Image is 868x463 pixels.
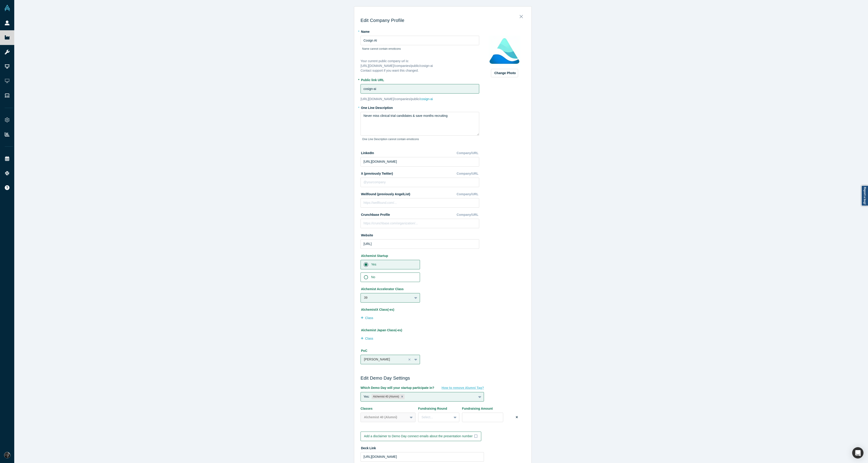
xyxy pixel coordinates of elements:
[457,211,479,219] div: Company/URL
[491,69,518,77] button: Change Photo
[361,28,479,34] label: Name
[400,394,405,400] div: Remove Alchemist 40 (Alumni)
[371,263,376,266] span: Yes
[361,97,479,101] div: [URL][DOMAIN_NAME] /companies/public/
[489,36,520,67] img: Profile company default
[361,104,479,110] label: One Line Description
[361,157,479,167] input: https://linkedin.com/company/yourcompany
[361,285,479,291] label: Alchemist Accelerator Class
[457,149,479,157] div: Company/URL
[361,385,484,390] label: Which Demo Day will your startup participate in?
[372,394,400,400] div: Alchemist 40 (Alumni)
[457,170,479,178] div: Company/URL
[361,306,479,312] label: АlchemistX Class(-es)
[362,137,478,141] p: One Line Description cannot contain emoticons
[361,149,374,155] label: LinkedIn
[861,185,868,206] a: Report a bug!
[442,386,484,390] span: How to remove Alumni Tag?
[364,357,403,362] div: [PERSON_NAME]
[361,347,479,353] label: PoC
[4,5,10,11] img: Alchemist Vault Logo
[363,394,370,399] span: Yes:
[462,406,493,411] label: Fundraising Amount
[362,47,478,51] p: Name cannot contain emoticons
[361,211,390,217] label: Crunchbase Profile
[361,190,410,197] label: Wellfound (previously AngelList)
[361,231,373,238] label: Website
[361,444,376,451] label: Deck Link
[517,12,526,19] button: Close
[361,406,373,411] label: Classes
[361,18,525,23] h3: Edit Company Profile
[361,178,479,187] input: @yourcompany
[361,59,479,73] div: Your current public company url is: [URL][DOMAIN_NAME] /companies/public/cosign-ai Contact suppor...
[420,97,433,101] span: cosign-ai
[361,170,393,176] label: X (previously Twitter)
[361,219,479,228] input: https://crunchbase.com/organization/...
[361,335,378,343] button: Class
[361,198,479,208] input: https://wellfound.com/...
[361,112,479,136] textarea: Never miss clinical trial candidates & save months recruiting
[361,375,525,381] h3: Edit Demo Day Settings
[371,275,375,279] span: No
[361,452,484,462] input: Demo Day Presentation link
[361,252,479,258] label: Alchemist Startup
[4,452,10,458] img: Rami Chousein's Account
[361,76,479,82] label: Public link URL
[418,406,447,411] label: Fundraising Round
[422,415,448,420] div: Select...
[361,326,479,333] label: Аlchemist Japan Class(-es)
[361,314,378,322] button: Class
[457,190,479,198] div: Company/URL
[364,434,473,439] div: Add a disclaimer to Demo Day connect emails about the presentation number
